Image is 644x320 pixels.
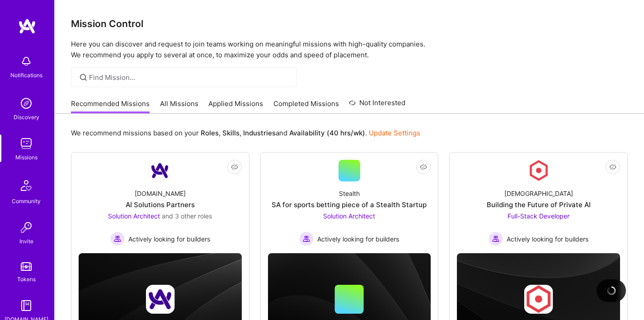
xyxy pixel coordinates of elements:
[160,99,198,114] a: All Missions
[89,73,290,82] input: Find Mission...
[323,212,375,220] span: Solution Architect
[17,297,35,315] img: guide book
[71,99,150,114] a: Recommended Missions
[10,70,42,80] div: Notifications
[243,129,276,137] b: Industries
[349,97,405,114] a: Not Interested
[208,99,263,114] a: Applied Missions
[609,163,616,171] i: icon EyeClosed
[528,160,550,181] img: Company Logo
[487,200,591,209] div: Building the Future of Private AI
[21,262,32,271] img: tokens
[508,212,569,220] span: Full-Stack Developer
[299,232,314,246] img: Actively looking for builders
[110,232,125,246] img: Actively looking for builders
[18,18,36,34] img: logo
[17,274,36,284] div: Tokens
[507,234,588,244] span: Actively looking for builders
[17,134,35,153] img: teamwork
[15,153,38,162] div: Missions
[201,129,219,137] b: Roles
[524,285,553,314] img: Company logo
[128,234,210,244] span: Actively looking for builders
[14,112,39,122] div: Discovery
[19,237,33,246] div: Invite
[108,212,160,220] span: Solution Architect
[78,72,89,83] i: icon SearchGrey
[146,285,174,314] img: Company logo
[339,189,360,198] div: Stealth
[17,94,35,112] img: discovery
[272,200,427,209] div: SA for sports betting piece of a Stealth Startup
[504,189,573,198] div: [DEMOGRAPHIC_DATA]
[420,163,427,171] i: icon EyeClosed
[135,189,186,198] div: [DOMAIN_NAME]
[231,163,238,171] i: icon EyeClosed
[12,196,41,206] div: Community
[369,129,420,137] a: Update Settings
[317,234,399,244] span: Actively looking for builders
[149,160,171,181] img: Company Logo
[71,39,628,60] p: Here you can discover and request to join teams working on meaningful missions with high-quality ...
[222,129,240,137] b: Skills
[606,286,616,296] img: loading
[15,175,37,196] img: Community
[71,18,628,29] h3: Mission Control
[273,99,339,114] a: Completed Missions
[126,200,195,209] div: AI Solutions Partners
[289,129,365,137] b: Availability (40 hrs/wk)
[17,218,35,237] img: Invite
[17,52,35,70] img: bell
[489,232,503,246] img: Actively looking for builders
[71,128,420,138] p: We recommend missions based on your , , and .
[162,212,212,220] span: and 3 other roles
